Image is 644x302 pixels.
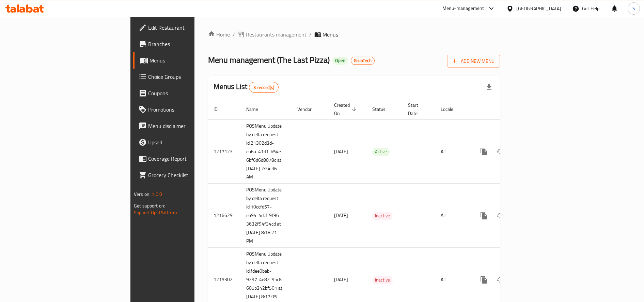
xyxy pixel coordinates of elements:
span: Menu disclaimer [148,122,233,130]
a: Support.OpsPlatform [134,208,177,217]
span: Promotions [148,105,233,114]
a: Promotions [133,101,238,118]
a: Menus [133,52,238,69]
span: Menus [323,30,338,39]
span: Locale [441,105,462,113]
h2: Menus List [214,82,279,93]
div: Export file [481,79,497,96]
td: POSMenu Update by delta request Id:21302d3d-ea6a-41d1-b54e-6bf6d6d8078c at [DATE] 2:34:36 AM [241,119,292,184]
a: Coverage Report [133,150,238,167]
span: GrubTech [351,58,374,63]
div: Menu-management [442,4,484,13]
th: Actions [470,99,547,120]
span: S [632,5,635,12]
span: Active [372,148,390,156]
div: Total records count [249,82,279,93]
a: Menu disclaimer [133,118,238,134]
span: Branches [148,40,233,48]
nav: breadcrumb [208,30,500,39]
button: Add New Menu [447,55,500,68]
td: - [403,184,435,248]
td: POSMenu Update by delta request Id:10ccfd57-ea94-4dcf-9f96-3632f94f34cd at [DATE] 8:18:21 PM [241,184,292,248]
span: Menu management ( The Last Pizza ) [208,52,330,68]
li: / [309,30,312,39]
div: Open [332,57,348,65]
span: 1.0.0 [152,190,162,199]
span: Edit Restaurant [148,24,233,32]
a: Choice Groups [133,69,238,85]
button: more [476,143,492,160]
span: [DATE] [334,147,348,156]
div: Inactive [372,276,393,284]
span: Status [372,105,394,113]
a: Upsell [133,134,238,150]
span: Upsell [148,138,233,146]
button: Change Status [492,207,508,224]
span: Menus [150,56,233,64]
span: Coverage Report [148,155,233,163]
a: Restaurants management [238,30,307,39]
span: Restaurants management [246,30,307,39]
span: Name [246,105,267,113]
td: - [403,119,435,184]
a: Grocery Checklist [133,167,238,183]
span: [DATE] [334,275,348,284]
a: Branches [133,36,238,52]
span: Grocery Checklist [148,171,233,179]
span: Get support on: [134,201,165,210]
span: Created On [334,101,359,117]
span: Version: [134,190,151,199]
a: Edit Restaurant [133,19,238,36]
div: [GEOGRAPHIC_DATA] [516,5,561,12]
span: Choice Groups [148,73,233,81]
span: Open [332,58,348,63]
a: Coupons [133,85,238,101]
button: Change Status [492,272,508,288]
span: [DATE] [334,211,348,220]
span: 3 record(s) [249,84,278,91]
td: All [435,184,470,248]
span: Vendor [297,105,320,113]
button: more [476,272,492,288]
td: All [435,119,470,184]
span: Inactive [372,276,393,284]
span: Add New Menu [453,57,494,66]
span: Start Date [408,101,427,117]
button: more [476,207,492,224]
span: Coupons [148,89,233,97]
span: Inactive [372,212,393,220]
button: Change Status [492,143,508,160]
span: ID [214,105,226,113]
